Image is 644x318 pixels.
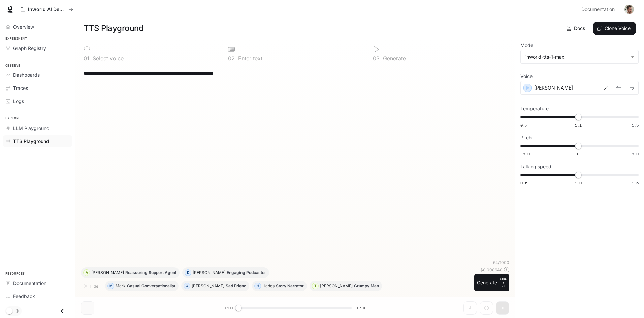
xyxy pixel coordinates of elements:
button: HHadesStory Narrator [252,281,307,291]
div: A [84,267,90,278]
p: Story Narrator [276,284,304,288]
p: Pitch [520,135,532,140]
p: Inworld AI Demos [28,7,66,12]
a: TTS Playground [3,135,72,147]
button: User avatar [622,3,636,16]
p: Hades [262,284,275,288]
span: Dark mode toggle [6,307,13,314]
p: Model [520,43,534,48]
p: Engaging Podcaster [227,271,266,275]
span: 1.5 [632,122,639,128]
p: Mark [116,284,126,288]
span: LLM Playground [13,125,50,132]
span: -5.0 [520,151,530,157]
button: Hide [81,281,102,291]
span: 0.7 [520,122,527,128]
span: Logs [13,98,24,105]
span: 5.0 [632,151,639,157]
span: Dashboards [13,71,40,78]
p: 64 / 1000 [493,260,509,266]
p: 0 2 . [228,56,236,61]
p: Enter text [236,56,262,61]
p: Voice [520,74,533,79]
button: D[PERSON_NAME]Engaging Podcaster [182,267,269,278]
span: 1.5 [632,180,639,186]
a: Traces [3,82,72,94]
div: T [312,281,318,291]
p: CTRL + [500,277,507,285]
span: Documentation [581,5,615,14]
a: Graph Registry [3,42,72,54]
span: Graph Registry [13,45,46,52]
p: Talking speed [520,164,551,169]
div: inworld-tts-1-max [525,54,627,60]
p: [PERSON_NAME] [320,284,353,288]
p: Temperature [520,106,549,111]
span: Feedback [13,293,35,300]
a: Feedback [3,290,72,302]
div: D [185,267,191,278]
button: A[PERSON_NAME]Reassuring Support Agent [81,267,180,278]
button: Close drawer [55,304,70,318]
span: TTS Playground [13,138,49,145]
p: ⏎ [500,277,507,289]
span: 0 [577,151,579,157]
span: Documentation [13,280,46,287]
div: H [255,281,261,291]
p: Generate [381,56,406,61]
button: GenerateCTRL +⏎ [474,274,509,291]
a: Logs [3,95,72,107]
p: [PERSON_NAME] [193,271,225,275]
button: All workspaces [18,3,76,16]
span: Overview [13,23,34,30]
p: Casual Conversationalist [127,284,175,288]
p: 0 3 . [373,56,381,61]
img: User avatar [624,5,634,14]
a: LLM Playground [3,122,72,134]
p: [PERSON_NAME] [192,284,224,288]
p: Select voice [91,56,124,61]
p: [PERSON_NAME] [534,84,573,91]
p: [PERSON_NAME] [91,271,124,275]
span: 0.5 [520,180,527,186]
p: Sad Friend [226,284,246,288]
a: Documentation [3,277,72,289]
a: Docs [565,22,588,35]
button: Clone Voice [593,22,636,35]
span: 1.0 [575,180,582,186]
p: $ 0.000640 [480,267,503,273]
div: M [108,281,114,291]
button: O[PERSON_NAME]Sad Friend [181,281,249,291]
a: Overview [3,21,72,33]
h1: TTS Playground [84,22,143,35]
button: MMarkCasual Conversationalist [105,281,179,291]
div: O [184,281,190,291]
button: T[PERSON_NAME]Grumpy Man [310,281,382,291]
a: Documentation [579,3,620,16]
p: 0 1 . [84,56,91,61]
p: Grumpy Man [354,284,379,288]
span: 1.1 [575,122,582,128]
a: Dashboards [3,69,72,81]
div: inworld-tts-1-max [521,50,638,63]
span: Traces [13,84,28,92]
p: Reassuring Support Agent [125,271,176,275]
